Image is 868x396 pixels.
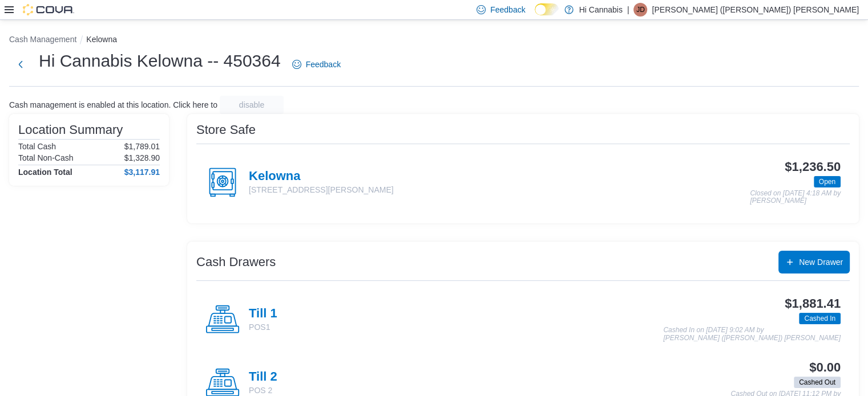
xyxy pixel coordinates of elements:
span: Feedback [306,59,341,70]
span: Cashed In [804,313,835,324]
p: POS 2 [249,385,277,396]
p: [STREET_ADDRESS][PERSON_NAME] [249,184,394,195]
p: [PERSON_NAME] ([PERSON_NAME]) [PERSON_NAME] [652,3,859,17]
h3: $1,236.50 [785,160,841,174]
span: Feedback [490,4,525,15]
h4: Location Total [18,168,72,177]
span: disable [239,99,264,111]
span: JD [636,3,645,17]
p: Cash management is enabled at this location. Click here to [9,100,217,109]
h3: $1,881.41 [785,297,841,311]
input: Dark Mode [535,3,559,15]
h4: Kelowna [249,169,394,184]
nav: An example of EuiBreadcrumbs [9,34,859,47]
a: Feedback [288,53,345,76]
button: Next [9,53,32,76]
div: Jeff (Dumas) Norodom Chiang [633,3,647,17]
p: POS1 [249,321,277,333]
h4: Till 2 [249,370,277,385]
button: Kelowna [86,35,117,44]
span: Open [819,177,835,187]
button: disable [220,96,284,114]
p: $1,789.01 [124,142,160,151]
p: | [627,3,629,17]
h4: $3,117.91 [124,168,160,177]
h6: Total Non-Cash [18,153,74,162]
h3: $0.00 [809,361,841,374]
h6: Total Cash [18,142,56,151]
img: Cova [23,4,74,15]
span: Cashed Out [794,377,841,388]
p: Cashed In on [DATE] 9:02 AM by [PERSON_NAME] ([PERSON_NAME]) [PERSON_NAME] [663,326,841,342]
p: Hi Cannabis [579,3,623,17]
p: Closed on [DATE] 4:18 AM by [PERSON_NAME] [750,190,841,205]
span: Open [814,176,841,187]
h1: Hi Cannabis Kelowna -- 450364 [39,50,281,72]
span: Cashed In [799,313,841,324]
span: Cashed Out [799,377,835,387]
button: Cash Management [9,35,76,44]
h3: Location Summary [18,123,123,137]
h3: Store Safe [196,123,256,137]
h3: Cash Drawers [196,255,276,269]
p: $1,328.90 [124,153,160,162]
h4: Till 1 [249,307,277,321]
button: New Drawer [778,251,850,273]
span: New Drawer [799,256,843,268]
